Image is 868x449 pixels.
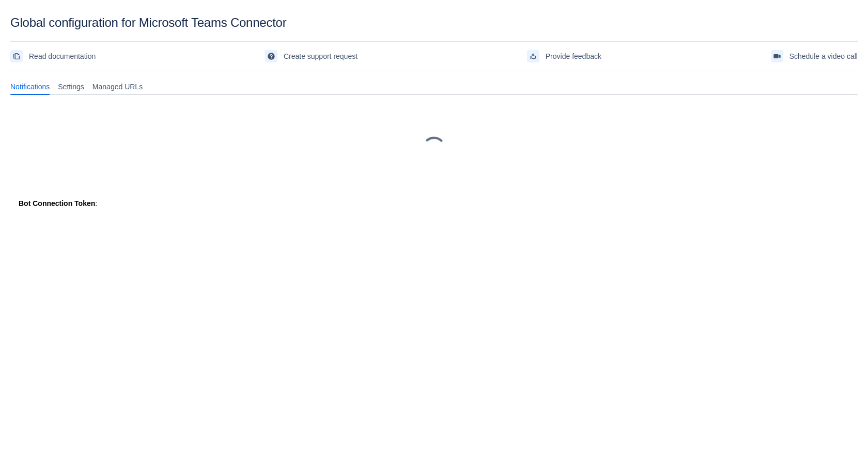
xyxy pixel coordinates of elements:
[58,82,84,92] span: Settings
[12,52,21,60] span: documentation
[527,48,601,65] a: Provide feedback
[92,82,143,92] span: Managed URLs
[284,48,358,65] span: Create support request
[267,52,275,60] span: support
[10,15,858,30] div: Global configuration for Microsoft Teams Connector
[771,48,858,65] a: Schedule a video call
[19,199,95,207] strong: Bot Connection Token
[529,52,537,60] span: feedback
[19,198,849,209] div: :
[546,48,601,65] span: Provide feedback
[10,48,96,65] a: Read documentation
[10,82,50,92] span: Notifications
[265,48,358,65] a: Create support request
[773,52,781,60] span: videoCall
[29,48,96,65] span: Read documentation
[789,48,858,65] span: Schedule a video call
